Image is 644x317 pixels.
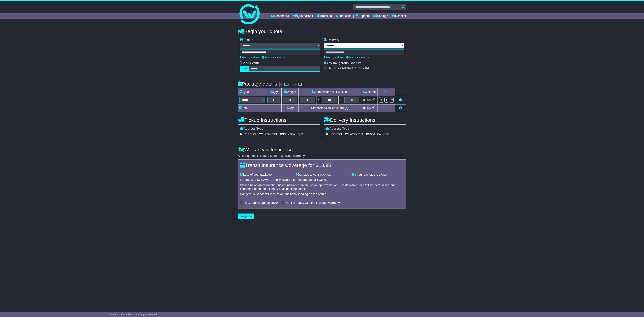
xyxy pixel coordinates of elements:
label: AUD [240,66,249,72]
a: Dashboard [271,13,289,19]
h4: Pickup Instructions [238,117,320,123]
a: Use my address [240,56,259,59]
div: Damage to your package [294,173,350,177]
h4: Delivery Instructions [324,117,406,123]
label: Yes, add insurance cover [244,201,278,205]
div: Please be advised that the quoted insurance amount is an approximation. The definitive price will... [240,183,404,191]
a: Remove this item [399,98,402,102]
span: 2 [284,106,286,110]
span: 936.61 [318,178,328,181]
td: Total [238,104,266,112]
a: Use my address [324,56,343,59]
a: Support [355,13,369,19]
label: lb/in [298,83,304,87]
a: Search address book [262,56,287,59]
a: Financials [336,13,351,19]
a: Search address book [346,56,371,59]
sup: 3 [374,98,375,100]
td: Qty [266,88,282,96]
div: For an extra $ you're fully covered for the amount of $ . [240,178,404,182]
span: 13.95 [318,162,331,168]
a: Settings [373,13,388,19]
label: No, I'm happy with the included warranty [285,201,340,205]
span: Air & Sea Depot [280,131,303,137]
td: x [339,96,343,104]
td: Type [238,88,266,96]
a: Reseller [392,13,406,19]
label: Pickup [240,38,253,42]
td: 1 [266,104,282,112]
label: Delivery [324,38,339,42]
div: Dangerous Goods will lead to an additional loading on top of this. [240,192,404,196]
label: No [328,66,331,69]
span: © One World Courier 2025. All rights reserved. [109,313,157,316]
span: Air & Sea Depot [366,131,389,137]
div: If your package is stolen [350,173,406,177]
h4: Transit Insurance Coverage for $ [240,162,404,168]
label: Goods Value [240,61,260,65]
div: All our quotes include a $ FreightSafe warranty. [238,154,406,158]
td: Dimensions (L x W x H) [298,88,361,96]
a: Quote/Book [293,13,313,19]
span: m [371,98,375,102]
td: x [316,96,321,104]
span: 250 [272,154,277,157]
label: Address Type [240,127,263,131]
label: Other [362,66,369,69]
h4: Warranty & Insurance [238,147,406,152]
span: 13.95 [259,178,266,181]
span: m [371,106,375,110]
h4: Package details | [238,81,280,87]
td: Dimensions in Centimetre(s) [298,104,361,112]
span: Residential [240,131,256,137]
span: Residential [326,131,342,137]
td: Volume [361,88,378,96]
sup: 3 [374,106,375,109]
span: Commercial [259,131,277,137]
span: 0.008 [363,98,371,102]
div: Loss of your package [238,173,294,177]
a: Tracking [317,13,332,19]
h4: Begin your quote [238,29,406,34]
label: Lithium Battery [338,66,356,69]
span: Commercial [345,131,363,137]
td: Kilo(s) [282,104,299,112]
button: Get Quotes [238,214,254,219]
label: Address Type [326,127,349,131]
label: kg/cm [284,83,292,87]
td: Weight [282,88,299,96]
label: Any Dangerous Goods? [324,61,361,65]
span: 0.008 [363,106,371,110]
a: Add new item [399,106,402,110]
